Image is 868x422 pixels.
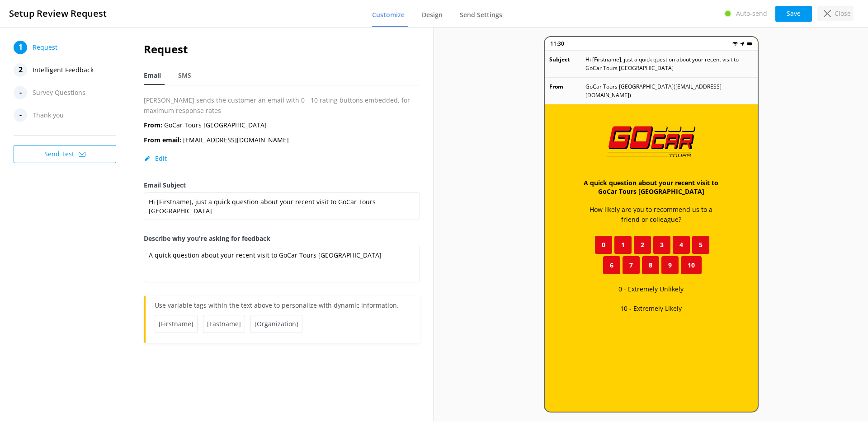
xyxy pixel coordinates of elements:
[618,284,684,294] p: 0 - Extremely Unlikely
[33,63,94,77] span: Intelligent Feedback
[747,41,752,47] img: battery.png
[155,315,198,333] span: [Firstname]
[641,240,644,250] span: 2
[732,41,738,47] img: wifi.png
[33,108,64,122] span: Thank you
[144,120,267,130] p: GoCar Tours [GEOGRAPHIC_DATA]
[144,121,162,129] b: From:
[144,135,289,145] p: [EMAIL_ADDRESS][DOMAIN_NAME]
[460,10,502,19] span: Send Settings
[602,240,605,250] span: 0
[629,260,633,270] span: 7
[585,55,753,72] p: Hi [Firstname], just a quick question about your recent visit to GoCar Tours [GEOGRAPHIC_DATA]
[581,178,722,196] h3: A quick question about your recent visit to GoCar Tours [GEOGRAPHIC_DATA]
[549,55,585,72] p: Subject
[144,136,181,144] b: From email:
[9,6,107,21] h3: Setup Review Request
[144,154,167,163] button: Edit
[549,82,585,99] p: From
[668,260,672,270] span: 9
[581,205,722,225] p: How likely are you to recommend us to a friend or colleague?
[736,9,767,19] p: Auto-send
[250,315,302,333] span: [Organization]
[649,260,652,270] span: 8
[14,145,116,163] button: Send Test
[610,260,613,270] span: 6
[144,180,420,190] label: Email Subject
[14,86,27,99] div: -
[144,71,161,80] span: Email
[620,304,682,314] p: 10 - Extremely Likely
[144,234,420,244] label: Describe why you're asking for feedback
[606,122,696,160] img: 450-1700545547.png
[585,82,753,99] p: GoCar Tours [GEOGRAPHIC_DATA] ( [EMAIL_ADDRESS][DOMAIN_NAME] )
[203,315,245,333] span: [Lastname]
[144,41,420,58] h2: Request
[178,71,191,80] span: SMS
[33,41,57,54] span: Request
[14,108,27,122] div: -
[660,240,664,250] span: 3
[740,41,745,47] img: near-me.png
[372,10,405,19] span: Customize
[14,63,27,77] div: 2
[688,260,695,270] span: 10
[621,240,625,250] span: 1
[144,95,420,116] p: [PERSON_NAME] sends the customer an email with 0 - 10 rating buttons embedded, for maximum respon...
[550,39,564,48] p: 11:30
[144,192,420,220] textarea: Hi [Firstname], just a quick question about your recent visit to GoCar Tours [GEOGRAPHIC_DATA]
[699,240,703,250] span: 5
[679,240,683,250] span: 4
[33,86,85,99] span: Survey Questions
[775,6,812,22] button: Save
[835,9,851,19] p: Close
[14,41,27,54] div: 1
[155,300,411,315] p: Use variable tags within the text above to personalize with dynamic information.
[422,10,443,19] span: Design
[144,246,420,282] textarea: A quick question about your recent visit to GoCar Tours [GEOGRAPHIC_DATA]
